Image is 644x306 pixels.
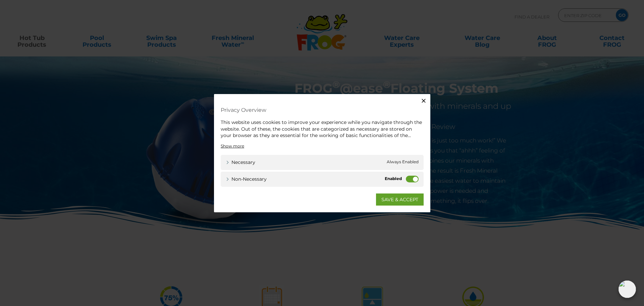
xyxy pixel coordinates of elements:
a: Necessary [226,159,255,166]
div: This website uses cookies to improve your experience while you navigate through the website. Out ... [221,119,424,139]
span: Always Enabled [387,159,419,166]
img: openIcon [619,280,636,298]
a: Non-necessary [226,175,267,182]
a: SAVE & ACCEPT [376,193,424,205]
a: Show more [221,143,244,149]
h4: Privacy Overview [221,104,424,116]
